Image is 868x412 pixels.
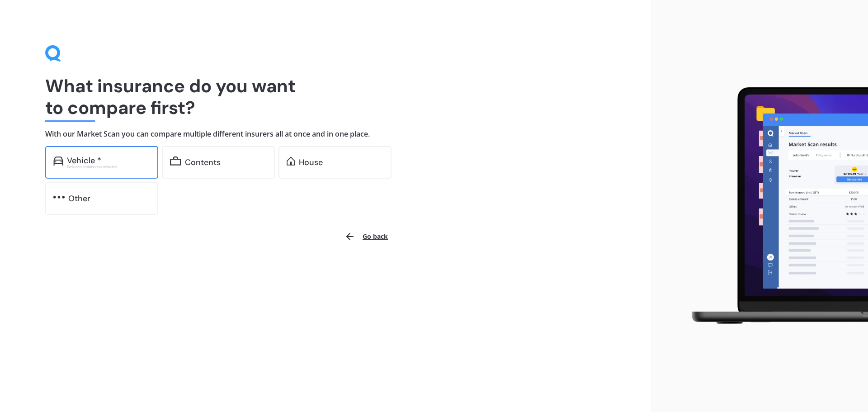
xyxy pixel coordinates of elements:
img: car.f15378c7a67c060ca3f3.svg [53,156,63,166]
h1: What insurance do you want to compare first? [45,75,606,118]
div: Excludes commercial vehicles [67,165,150,169]
img: laptop.webp [679,82,868,331]
img: home.91c183c226a05b4dc763.svg [287,156,295,166]
div: Other [68,194,90,203]
img: other.81dba5aafe580aa69f38.svg [53,193,65,202]
div: House [299,158,323,167]
h4: With our Market Scan you can compare multiple different insurers all at once and in one place. [45,129,606,139]
img: content.01f40a52572271636b6f.svg [170,156,181,166]
button: Go back [339,226,393,247]
div: Vehicle * [67,156,101,165]
div: Contents [185,158,221,167]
